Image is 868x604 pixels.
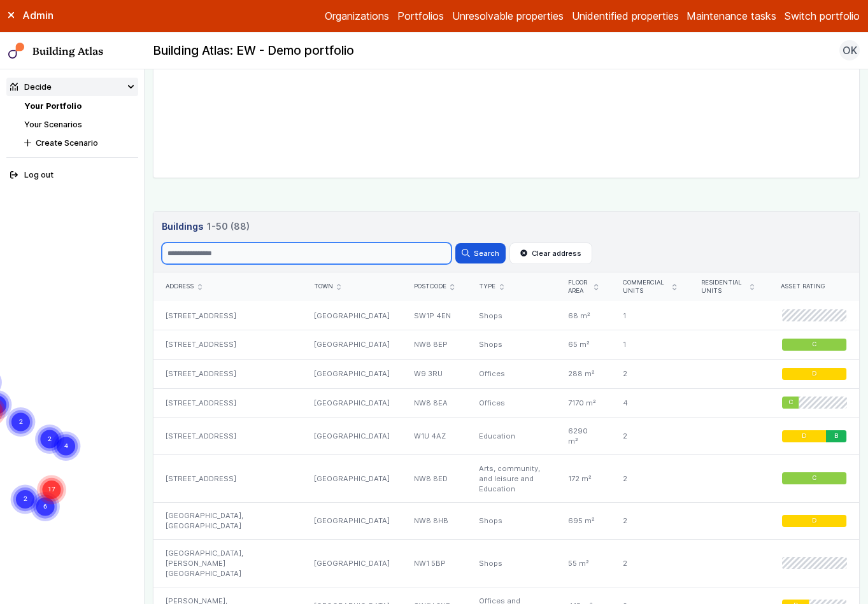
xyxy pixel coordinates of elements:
span: C [812,341,816,349]
div: W1U 4AZ [402,418,467,455]
div: Shops [467,540,556,587]
div: SW1P 4EN [402,301,467,330]
div: Floor area [568,279,599,295]
div: 2 [611,418,689,455]
div: NW1 5BP [402,540,467,587]
button: Switch portfolio [785,8,860,24]
a: Unidentified properties [572,8,679,24]
div: Asset rating [781,283,847,291]
div: [GEOGRAPHIC_DATA] [301,502,401,540]
button: Search [455,243,505,263]
h3: Buildings [162,220,851,234]
div: [GEOGRAPHIC_DATA] [301,359,401,388]
a: Portfolios [397,8,444,24]
img: main-0bbd2752.svg [8,43,25,59]
div: NW8 8ED [402,454,467,502]
a: Your Scenarios [24,120,82,129]
div: 68 m² [556,301,611,330]
div: Shops [467,330,556,360]
div: Decide [10,81,52,93]
a: Unresolvable properties [452,8,564,24]
div: Type [479,283,543,291]
div: Residential units [701,279,754,295]
a: [STREET_ADDRESS][GEOGRAPHIC_DATA]NW8 8EPShops65 m²1C [153,330,859,360]
div: 1 [611,330,689,360]
div: [GEOGRAPHIC_DATA] [301,330,401,360]
div: 288 m² [556,359,611,388]
div: 55 m² [556,540,611,587]
div: Offices [467,359,556,388]
div: [STREET_ADDRESS] [153,359,302,388]
div: 7170 m² [556,388,611,418]
a: [GEOGRAPHIC_DATA], [PERSON_NAME][GEOGRAPHIC_DATA][GEOGRAPHIC_DATA]NW1 5BPShops55 m²2 [153,540,859,587]
span: D [812,370,816,378]
span: C [812,474,816,482]
div: Commercial units [623,279,676,295]
div: [STREET_ADDRESS] [153,330,302,360]
a: [STREET_ADDRESS][GEOGRAPHIC_DATA]NW8 8EAOffices7170 m²4C [153,388,859,418]
div: 4 [611,388,689,418]
div: [GEOGRAPHIC_DATA] [301,301,401,330]
div: 65 m² [556,330,611,360]
span: D [812,517,816,525]
div: [GEOGRAPHIC_DATA] [301,388,401,418]
span: OK [843,43,857,58]
div: 2 [611,359,689,388]
a: [STREET_ADDRESS][GEOGRAPHIC_DATA]SW1P 4ENShops68 m²1 [153,301,859,330]
a: Your Portfolio [24,101,82,111]
a: [STREET_ADDRESS][GEOGRAPHIC_DATA]W1U 4AZEducation6290 m²2DB [153,418,859,455]
div: [STREET_ADDRESS] [153,418,302,455]
div: W9 3RU [402,359,467,388]
div: Offices [467,388,556,418]
a: [STREET_ADDRESS][GEOGRAPHIC_DATA]NW8 8EDArts, community, and leisure and Education172 m²2C [153,454,859,502]
button: OK [839,40,860,60]
span: 1-50 (88) [207,220,250,234]
div: 2 [611,540,689,587]
div: [GEOGRAPHIC_DATA] [301,418,401,455]
div: NW8 8EP [402,330,467,360]
a: [GEOGRAPHIC_DATA], [GEOGRAPHIC_DATA][GEOGRAPHIC_DATA]NW8 8HBShops695 m²2D [153,502,859,540]
summary: Decide [6,78,138,96]
div: [STREET_ADDRESS] [153,301,302,330]
div: 2 [611,502,689,540]
span: D [802,432,806,440]
div: Education [467,418,556,455]
div: [GEOGRAPHIC_DATA] [301,540,401,587]
div: Shops [467,301,556,330]
span: C [788,399,792,407]
div: Postcode [414,283,455,291]
div: Town [314,283,390,291]
div: 695 m² [556,502,611,540]
div: 1 [611,301,689,330]
div: NW8 8EA [402,388,467,418]
span: B [835,432,839,440]
div: Arts, community, and leisure and Education [467,454,556,502]
div: [STREET_ADDRESS] [153,454,302,502]
button: Create Scenario [20,134,138,152]
div: 6290 m² [556,418,611,455]
div: NW8 8HB [402,502,467,540]
div: Address [166,283,289,291]
div: [GEOGRAPHIC_DATA], [GEOGRAPHIC_DATA] [153,502,302,540]
button: Clear address [509,242,592,264]
div: [STREET_ADDRESS] [153,388,302,418]
div: 2 [611,454,689,502]
a: [STREET_ADDRESS][GEOGRAPHIC_DATA]W9 3RUOffices288 m²2D [153,359,859,388]
div: [GEOGRAPHIC_DATA], [PERSON_NAME][GEOGRAPHIC_DATA] [153,540,302,587]
button: Log out [6,166,138,185]
a: Organizations [325,8,389,24]
div: Shops [467,502,556,540]
div: 172 m² [556,454,611,502]
div: [GEOGRAPHIC_DATA] [301,454,401,502]
a: Maintenance tasks [687,8,776,24]
h2: Building Atlas: EW - Demo portfolio [153,43,354,59]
